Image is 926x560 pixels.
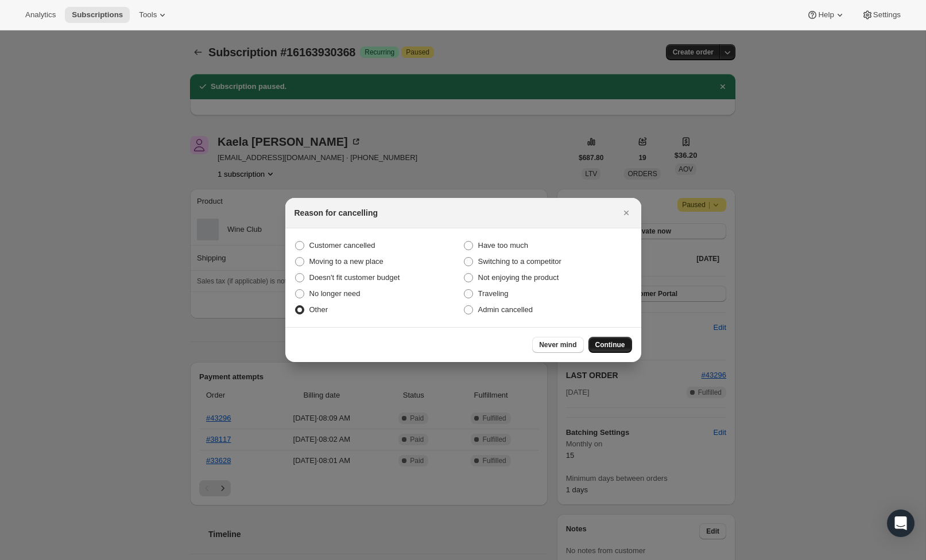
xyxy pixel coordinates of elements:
div: Open Intercom Messenger [887,510,915,537]
span: Traveling [478,289,509,298]
button: Settings [855,7,908,23]
button: Analytics [18,7,63,23]
button: Continue [588,337,632,353]
span: Settings [873,10,901,20]
span: Tools [139,10,157,20]
span: Customer cancelled [309,241,375,250]
span: Not enjoying the product [478,273,559,282]
span: Analytics [25,10,56,20]
span: Moving to a new place [309,257,383,266]
span: Continue [595,340,625,349]
button: Close [618,205,634,221]
span: Doesn't fit customer budget [309,273,400,282]
h2: Reason for cancelling [295,207,378,219]
span: Other [309,305,328,314]
span: Admin cancelled [478,305,533,314]
button: Tools [132,7,175,23]
span: Have too much [478,241,528,250]
span: Never mind [539,340,576,349]
button: Help [800,7,852,23]
button: Never mind [532,337,583,353]
span: Subscriptions [72,10,123,20]
span: Switching to a competitor [478,257,561,266]
button: Subscriptions [65,7,130,23]
span: No longer need [309,289,361,298]
span: Help [818,10,834,20]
